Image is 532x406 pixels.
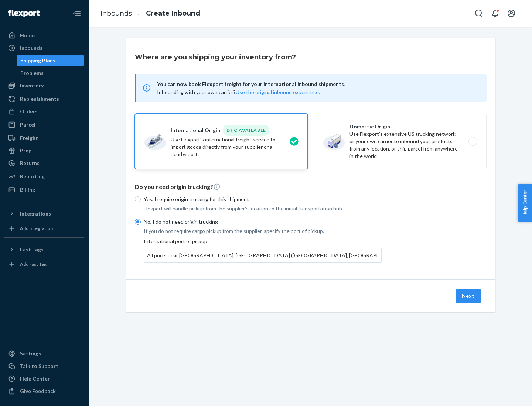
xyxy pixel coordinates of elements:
[4,93,84,105] a: Replenishments
[4,171,84,182] a: Reporting
[20,134,38,142] div: Freight
[20,362,58,370] div: Talk to Support
[4,106,84,117] a: Orders
[20,210,51,217] div: Integrations
[4,258,84,270] a: Add Fast Tag
[144,218,382,226] p: No, I do not need origin trucking
[4,360,84,372] a: Talk to Support
[4,80,84,92] a: Inventory
[518,184,532,222] button: Help Center
[504,6,519,21] button: Open account menu
[20,186,35,193] div: Billing
[471,6,486,21] button: Open Search Box
[4,223,84,234] a: Add Integration
[144,196,382,203] p: Yes, I require origin trucking for this shipment
[20,375,50,382] div: Help Center
[4,208,84,220] button: Integrations
[20,121,35,128] div: Parcel
[135,183,487,191] p: Do you need origin trucking?
[20,388,56,395] div: Give Feedback
[4,145,84,156] a: Prep
[4,157,84,169] a: Returns
[20,95,59,103] div: Replenishments
[17,55,85,66] a: Shipping Plans
[20,108,38,115] div: Orders
[4,132,84,144] a: Freight
[157,80,478,89] span: You can now book Flexport freight for your international inbound shipments!
[69,6,84,21] button: Close Navigation
[20,159,40,167] div: Returns
[135,196,141,202] input: Yes, I require origin trucking for this shipment
[135,52,296,62] h3: Where are you shipping your inventory from?
[157,89,320,95] span: Inbounding with your own carrier?
[20,32,35,39] div: Home
[17,67,85,79] a: Problems
[456,289,481,303] button: Next
[4,30,84,41] a: Home
[236,89,320,96] button: Use the original inbound experience.
[20,225,53,231] div: Add Integration
[144,238,382,263] div: International port of pickup
[8,10,40,17] img: Flexport logo
[144,205,382,212] p: Flexport will handle pickup from the supplier's location to the initial transportation hub.
[4,119,84,131] a: Parcel
[20,44,42,52] div: Inbounds
[100,9,132,17] a: Inbounds
[20,57,55,64] div: Shipping Plans
[20,69,44,77] div: Problems
[20,147,31,154] div: Prep
[4,244,84,255] button: Fast Tags
[144,227,382,235] p: If you do not require cargo pickup from the supplier, specify the port of pickup.
[4,42,84,54] a: Inbounds
[4,373,84,385] a: Help Center
[488,6,502,21] button: Open notifications
[20,350,41,357] div: Settings
[146,9,200,17] a: Create Inbound
[95,3,206,24] ol: breadcrumbs
[20,173,45,180] div: Reporting
[4,348,84,359] a: Settings
[20,261,47,267] div: Add Fast Tag
[4,184,84,196] a: Billing
[135,219,141,225] input: No, I do not need origin trucking
[4,385,84,397] button: Give Feedback
[20,246,44,253] div: Fast Tags
[20,82,44,89] div: Inventory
